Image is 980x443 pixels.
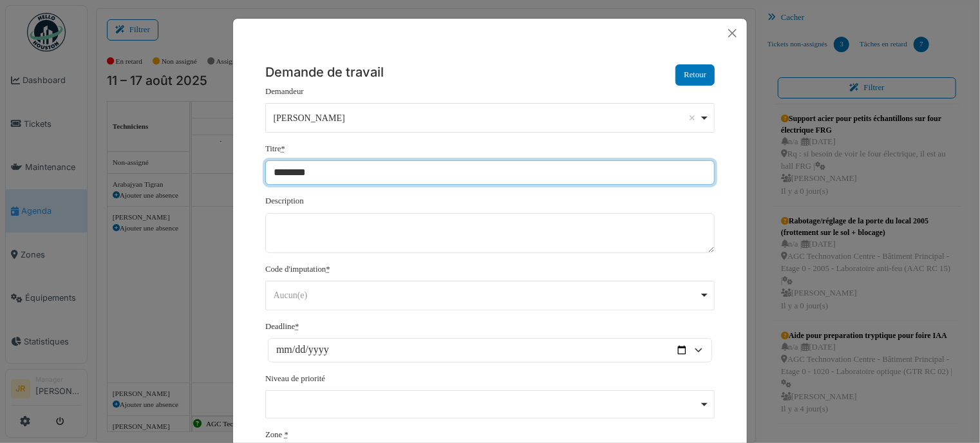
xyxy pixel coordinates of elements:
div: [PERSON_NAME] [274,111,699,125]
abbr: Requis [281,144,285,153]
label: Titre [265,143,285,155]
label: Niveau de priorité [265,373,325,385]
h5: Demande de travail [265,64,384,80]
label: Demandeur [265,86,304,98]
label: Description [265,195,304,207]
abbr: required [285,430,288,439]
label: Code d'imputation [265,263,330,276]
button: Retour [675,64,715,86]
label: Deadline [265,321,299,333]
label: Zone [265,429,282,441]
button: Remove item: '1128' [686,111,699,124]
abbr: Requis [295,322,299,331]
div: Aucun(e) [274,288,699,302]
abbr: Requis [326,265,330,274]
button: Close [723,24,742,42]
